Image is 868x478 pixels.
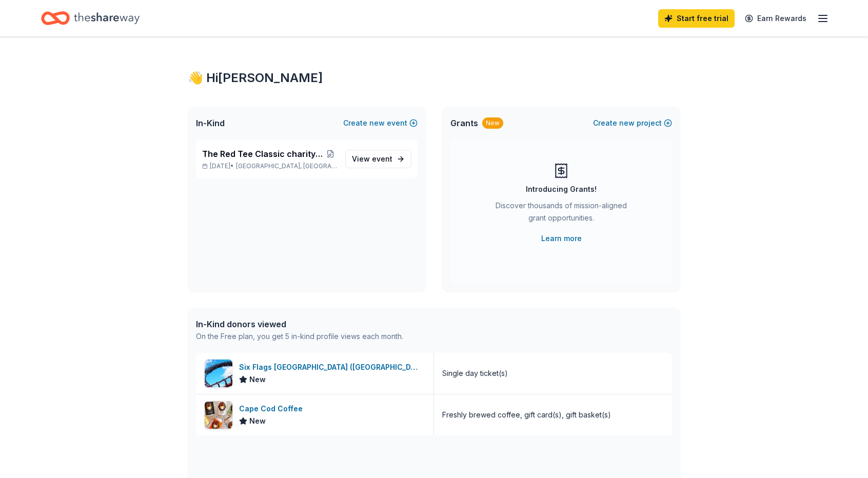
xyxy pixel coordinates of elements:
a: Learn more [541,232,582,245]
span: new [369,117,385,129]
span: event [372,154,392,163]
div: On the Free plan, you get 5 in-kind profile views each month. [196,330,403,343]
span: New [249,415,266,427]
span: View [352,153,392,165]
div: Cape Cod Coffee [239,403,307,415]
img: Image for Six Flags New England (Agawam) [205,360,232,387]
div: New [482,117,503,129]
div: Single day ticket(s) [442,367,508,380]
span: New [249,373,266,386]
span: new [619,117,635,129]
button: Createnewevent [343,117,418,129]
a: View event [345,150,411,168]
div: In-Kind donors viewed [196,318,403,330]
img: Image for Cape Cod Coffee [205,401,232,429]
button: Createnewproject [593,117,672,129]
div: Freshly brewed coffee, gift card(s), gift basket(s) [442,409,611,421]
span: The Red Tee Classic charity golf tournament [202,148,323,160]
span: Grants [450,117,478,129]
a: Earn Rewards [739,9,813,28]
span: [GEOGRAPHIC_DATA], [GEOGRAPHIC_DATA] [236,162,337,170]
a: Home [41,6,140,30]
span: In-Kind [196,117,225,129]
div: Six Flags [GEOGRAPHIC_DATA] ([GEOGRAPHIC_DATA]) [239,361,425,373]
p: [DATE] • [202,162,337,170]
div: Introducing Grants! [526,183,597,195]
div: 👋 Hi [PERSON_NAME] [188,70,680,86]
div: Discover thousands of mission-aligned grant opportunities. [491,200,631,228]
a: Start free trial [658,9,735,28]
